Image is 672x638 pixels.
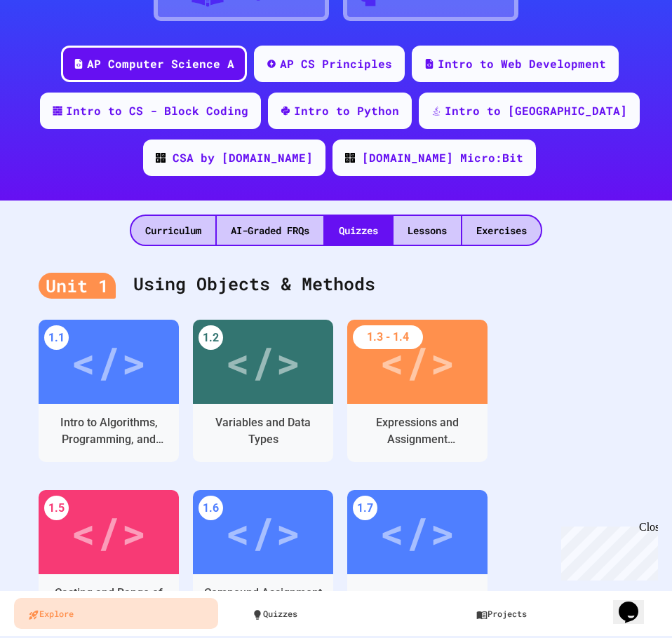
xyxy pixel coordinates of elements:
[353,496,377,520] div: 1.7
[362,149,523,166] div: [DOMAIN_NAME] Micro:Bit
[44,325,69,350] div: 1.1
[44,496,69,520] div: 1.5
[39,257,633,313] div: Using Objects & Methods
[325,216,392,245] div: Quizzes
[280,55,392,72] div: AP CS Principles
[358,414,477,448] div: Expressions and Assignment Statements
[556,521,658,581] iframe: chat widget
[225,501,301,564] div: </>
[225,330,301,393] div: </>
[199,325,223,350] div: 1.2
[345,153,355,163] img: CODE_logo_RGB.png
[438,55,606,72] div: Intro to Web Development
[6,6,97,89] div: Chat with us now!Close
[613,582,658,624] iframe: chat widget
[71,330,147,393] div: </>
[379,501,455,564] div: </>
[394,216,461,245] div: Lessons
[173,149,313,166] div: CSA by [DOMAIN_NAME]
[71,501,147,564] div: </>
[203,585,323,618] div: Compound Assignment Operators
[66,102,248,119] div: Intro to CS - Block Coding
[14,598,218,629] a: Explore
[39,273,116,299] div: Unit 1
[445,102,627,119] div: Intro to [GEOGRAPHIC_DATA]
[203,414,323,448] div: Variables and Data Types
[87,55,234,72] div: AP Computer Science A
[462,216,541,245] div: Exercises
[49,585,168,618] div: Casting and Range of Variables
[199,496,223,520] div: 1.6
[379,330,455,393] div: </>
[462,598,666,629] a: Projects
[131,216,215,245] div: Curriculum
[49,414,168,448] div: Intro to Algorithms, Programming, and Compilers
[238,598,442,629] a: Quizzes
[294,102,399,119] div: Intro to Python
[353,325,423,349] div: 1.3 - 1.4
[156,153,166,163] img: CODE_logo_RGB.png
[217,216,323,245] div: AI-Graded FRQs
